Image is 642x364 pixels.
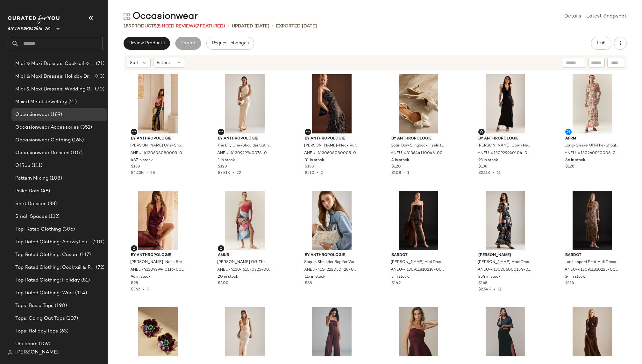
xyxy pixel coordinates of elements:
span: Midi & Maxi Dresses: Wedding Guest Dresses [15,86,94,93]
span: (165) [71,137,84,144]
span: $138 [305,164,314,170]
span: $3.81K [218,171,230,175]
span: $2.54K [478,288,491,292]
span: ANEU-4130929940078-000-011 [217,151,271,156]
span: By Anthropologie [131,136,185,142]
span: • [230,171,237,175]
span: Occasionwear Accessories [15,124,79,131]
span: Sort [130,60,139,66]
span: $4.23K [131,171,144,175]
span: ANEU-4130929940116-000-061 [130,267,184,273]
span: Office [15,162,30,169]
span: $149 [391,281,401,286]
span: ANEU-4130461070225-000-266 [217,267,271,273]
span: (5 Need Review) [156,24,195,29]
span: 5 in stock [391,274,409,280]
img: svg%3e [132,246,136,250]
a: Latest Snapshot [586,13,627,20]
span: By Anthropologie [131,253,185,258]
span: [PERSON_NAME] One-Shoulder Maxi Slip Dress for Women in Blue, Viscose, Size Uk 10 by Anthropologie [130,143,184,149]
p: updated [DATE] [232,23,269,30]
span: (351) [79,124,92,131]
span: (72) [95,264,104,271]
img: 4130260010006_211_b [560,74,624,133]
span: (81) [80,277,90,284]
span: Bardot [565,253,619,258]
span: $120 [391,164,401,170]
span: • [401,171,407,175]
span: [PERSON_NAME]-Neck Ruffle Maxi Dress for Women, Viscose, Size Uk 16 by Anthropologie [304,143,358,149]
span: By Anthropologie [305,253,359,258]
span: Hub [597,41,606,46]
a: Details [564,13,581,20]
span: 11 [498,288,502,292]
span: Top Rated Clothing: Casual [15,251,79,259]
button: Hub [591,37,611,50]
span: Occasionwear Dresses [15,149,69,157]
div: Occasionwear [124,10,198,23]
span: [PERSON_NAME] [478,253,532,258]
span: 1 [407,171,409,175]
span: Top Rated Clothing: Work [15,289,74,297]
span: (201) [91,239,104,246]
span: (48) [39,188,50,195]
button: Review Products [124,37,170,50]
span: Top Rated Clothing: Active/Lounge/Sport [15,239,91,246]
span: (190) [53,302,67,310]
span: 117 in stock [305,274,325,280]
span: Filters [157,60,170,66]
img: 4130911810218_020_e [386,191,451,250]
img: 4130929940078_011_e [213,74,277,133]
span: [PERSON_NAME] [15,349,59,356]
span: $2.11K [478,171,490,175]
img: 4130911810225_029_e3 [560,191,624,250]
span: Small Spaces [15,213,47,220]
span: 189 [124,24,132,29]
span: 22 [237,171,241,175]
span: Mixed Metal Jewellery [15,98,67,106]
span: 4 in stock [391,158,409,163]
span: Long-Sleeve Off-The-Shoulder Mesh Maxi Dress for Women, Polyester/Elastane, Size 3 X by AFRM at A... [565,143,619,149]
div: Products [124,23,225,30]
span: Polka Dots [15,188,39,195]
img: 4130206000154_009_e [473,191,538,250]
span: Request changes [212,41,249,46]
span: (7 Featured) [195,24,225,29]
span: Review Products [129,41,165,46]
span: ANEU-4130911810218-000-020 [391,267,445,273]
span: • [144,171,150,175]
span: Bardot [391,253,446,258]
img: 4130929940104_001_e [473,74,538,133]
span: • [490,171,497,175]
span: The Lily One-Shoulder Satin Maxi Slip Dress for Women in White, Viscose/Ecovero, Size Uk 14 by An... [217,143,271,149]
span: 86 in stock [565,158,585,163]
span: 254 in stock [478,274,501,280]
span: $98 [131,281,138,286]
img: svg%3e [132,130,136,134]
span: Top-Rated Clothing [15,226,61,233]
span: Midi & Maxi Dresses: Cocktail & Party [15,60,95,68]
span: By Anthropologie [218,136,272,142]
span: AMUR [218,253,272,258]
span: [PERSON_NAME]-Neck Satin Mini Dress for Women in Purple, Viscose, Size Uk 6 by Anthropologie [130,260,184,265]
img: 4154222050428_010_e5 [300,191,364,250]
span: $168 [478,281,487,286]
span: (38) [46,200,57,208]
span: (71) [95,60,104,68]
img: cfy_white_logo.C9jOOHJF.svg [8,15,62,24]
span: (117) [79,251,91,259]
span: 3 [146,288,149,292]
span: [PERSON_NAME] Mini Dress for Women in Brown, Polyester, Size Uk 14 by Bardot at Anthropologie [391,260,445,265]
span: Anthropologie UK [8,22,50,33]
span: $510 [305,171,314,175]
span: Occasionwear Clothing [15,137,71,144]
span: (112) [47,213,60,220]
span: • [228,22,229,30]
span: AFRM [565,136,619,142]
span: 96 in stock [131,274,151,280]
span: $400 [218,281,229,286]
img: svg%3e [124,13,130,20]
span: 11 [497,171,501,175]
span: ANEU-4130206000154-000-009 [478,267,532,273]
span: [PERSON_NAME] Maxi Dress for Women, Viscose, Size Uk 12 by [PERSON_NAME] at Anthropologie [478,260,532,265]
